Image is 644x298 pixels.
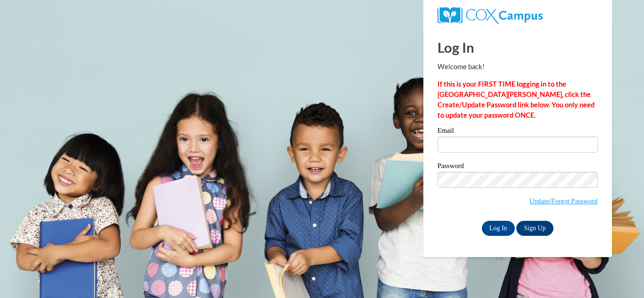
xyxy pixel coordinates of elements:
[438,38,598,57] h1: Log In
[438,162,598,172] label: Password
[438,11,543,19] a: COX Campus
[438,80,594,119] strong: If this is your FIRST TIME logging in to the [GEOGRAPHIC_DATA][PERSON_NAME], click the Create/Upd...
[438,7,543,24] img: COX Campus
[438,127,598,137] label: Email
[529,197,598,205] a: Update/Forgot Password
[482,221,515,236] input: Log In
[438,62,598,72] p: Welcome back!
[516,221,553,236] a: Sign Up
